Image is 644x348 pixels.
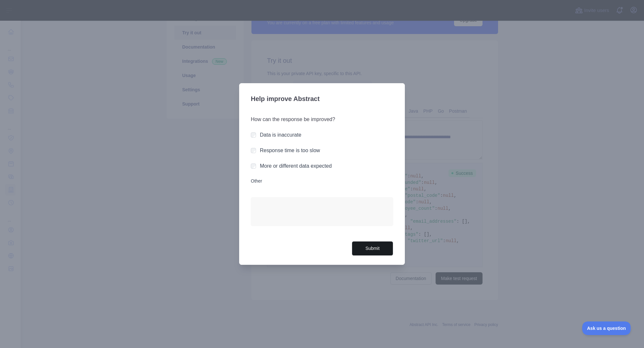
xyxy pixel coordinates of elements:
[260,148,320,153] label: Response time is too slow
[251,91,393,108] h3: Help improve Abstract
[582,321,631,335] iframe: Toggle Customer Support
[260,163,332,169] label: More or different data expected
[251,116,393,123] h3: How can the response be improved?
[251,178,393,184] label: Other
[352,241,393,256] button: Submit
[260,132,301,138] label: Data is inaccurate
